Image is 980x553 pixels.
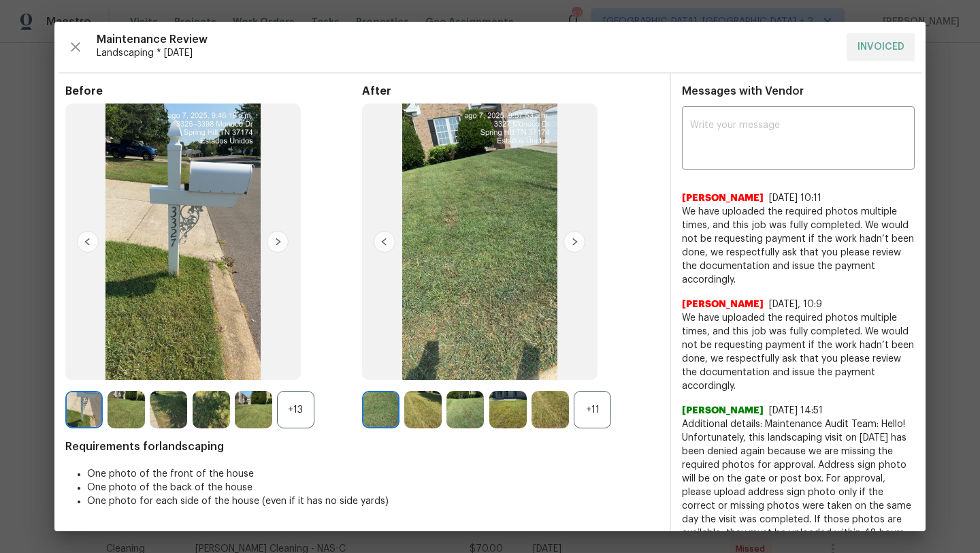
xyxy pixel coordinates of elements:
[574,391,611,428] div: +11
[769,193,821,203] span: [DATE] 10:11
[682,191,764,205] span: [PERSON_NAME]
[97,46,836,60] span: Landscaping * [DATE]
[77,231,99,253] img: left-chevron-button-url
[769,406,823,415] span: [DATE] 14:51
[682,311,915,393] span: We have uploaded the required photos multiple times, and this job was fully completed. We would n...
[267,231,289,253] img: right-chevron-button-url
[87,467,659,481] li: One photo of the front of the house
[87,494,659,508] li: One photo for each side of the house (even if it has no side yards)
[563,231,585,253] img: right-chevron-button-url
[682,205,915,287] span: We have uploaded the required photos multiple times, and this job was fully completed. We would n...
[97,33,836,46] span: Maintenance Review
[65,84,362,98] span: Before
[277,391,314,428] div: +13
[682,404,764,417] span: [PERSON_NAME]
[374,231,395,253] img: left-chevron-button-url
[769,300,822,309] span: [DATE], 10:9
[362,84,659,98] span: After
[682,86,804,97] span: Messages with Vendor
[65,440,659,454] span: Requirements for landscaping
[682,298,764,311] span: [PERSON_NAME]
[87,481,659,494] li: One photo of the back of the house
